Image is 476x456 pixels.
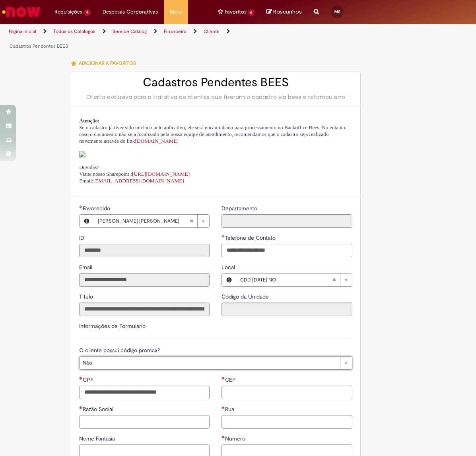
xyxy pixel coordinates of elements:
span: More [170,8,182,16]
label: Somente leitura - Título [79,293,95,301]
span: Nome Fantasia [79,435,117,442]
span: Necessários [221,376,225,380]
a: CDD [DATE] NOLimpar campo Local [236,274,352,286]
a: Financeiro [164,28,187,35]
a: No momento, sua lista de rascunhos tem 0 Itens [266,8,302,16]
span: Número [225,435,247,442]
span: CPF [83,376,95,383]
a: Service Catalog [113,28,147,35]
label: Somente leitura - ID [79,234,86,242]
h2: Cadastros Pendentes BEES [79,76,352,89]
span: Atenção: [79,118,99,124]
input: Título [79,303,210,316]
input: Razão Social [79,415,210,429]
span: Somente leitura - Título [79,293,95,300]
a: Cadastros Pendentes BEES [10,43,68,49]
ul: Trilhas de página [6,24,272,54]
span: Se o cadastro já tiver sido iniciado pelo aplicativo, ele será encaminhado para processamento no ... [79,124,346,144]
input: Departamento [221,214,352,228]
div: Oferta exclusiva para a tratativa de clientes que fizeram o cadastro via bees e retornou erro [79,93,352,101]
span: Necessários [221,435,225,439]
span: Não [83,357,336,369]
span: Somente leitura - Email [79,264,94,271]
span: Email: [79,178,184,184]
span: Telefone de Contato [225,234,277,241]
input: CPF [79,386,210,399]
span: Razão Social [83,406,115,413]
label: Somente leitura - Código da Unidade [221,293,270,301]
span: Despesas Corporativas [103,8,158,16]
a: [PERSON_NAME] [PERSON_NAME]Limpar campo Favorecido [94,215,209,227]
span: CDD [DATE] NO [240,274,332,286]
span: Necessários [221,406,225,409]
img: ServiceNow [1,4,42,20]
span: MS [334,9,340,14]
abbr: Limpar campo Favorecido [185,215,197,227]
span: Local [221,264,237,271]
label: Somente leitura - Departamento [221,204,259,212]
input: Código da Unidade [221,303,352,316]
label: Informações de Formulário [79,322,146,330]
span: Duvidas? Visite nosso Sharepoint : [79,164,190,177]
span: O cliente possui código promax? [79,347,161,354]
span: Obrigatório Preenchido [221,235,225,238]
span: Necessários - Favorecido [83,205,112,212]
span: Rascunhos [273,8,302,16]
span: [PERSON_NAME] [PERSON_NAME] [98,215,189,227]
input: Telefone de Contato [221,244,352,257]
label: Somente leitura - Email [79,263,94,271]
span: Requisições [54,8,82,16]
img: sys_attachment.do [79,151,85,157]
span: Obrigatório Preenchido [79,205,83,208]
button: Local, Visualizar este registro CDD Natal NO [222,274,236,286]
input: Email [79,273,210,287]
span: Rua [225,406,236,413]
span: Somente leitura - Código da Unidade [221,293,270,300]
span: 6 [248,9,255,16]
a: Cliente [204,28,220,35]
span: Somente leitura - ID [79,234,86,241]
button: Favorecido, Visualizar este registro Maria Eduarda Rodrigues Da Silveira [80,215,94,227]
span: Adicionar a Favoritos [79,60,136,66]
span: Necessários [79,376,83,380]
input: CEP [221,386,352,399]
span: Necessários [79,406,83,409]
a: Página inicial [9,28,36,35]
button: Adicionar a Favoritos [71,55,140,72]
a: [URL][DOMAIN_NAME] [132,171,190,177]
span: CEP [225,376,237,383]
a: [DOMAIN_NAME] [135,138,179,144]
abbr: Limpar campo Local [328,274,340,286]
a: [EMAIL_ADDRESS][DOMAIN_NAME] [93,178,184,184]
input: ID [79,244,210,257]
span: 4 [84,9,91,16]
a: Todos os Catálogos [53,28,95,35]
span: Somente leitura - Departamento [221,205,259,212]
input: Rua [221,415,352,429]
span: Favoritos [225,8,247,16]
